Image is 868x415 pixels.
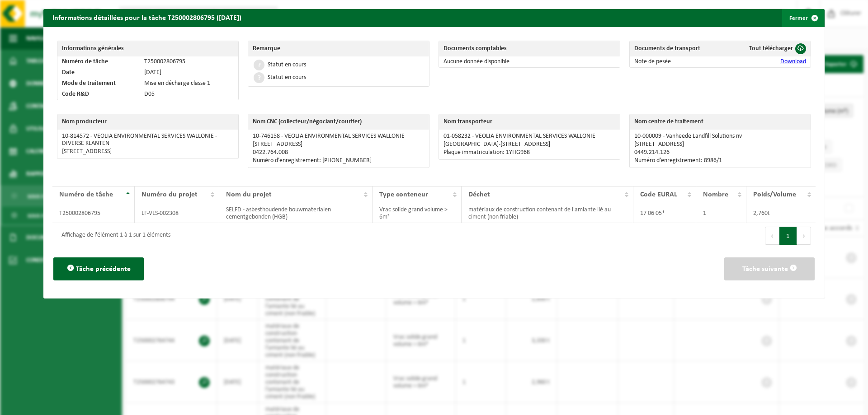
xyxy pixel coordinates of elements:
td: Mise en décharge classe 1 [140,78,238,89]
p: [GEOGRAPHIC_DATA]-[STREET_ADDRESS] [443,141,615,148]
p: 0422.764.008 [253,149,425,156]
p: [STREET_ADDRESS] [62,148,234,155]
span: Déchet [468,191,490,198]
td: Aucune donnée disponible [439,56,620,67]
td: Vrac solide grand volume > 6m³ [373,203,462,223]
td: Numéro de tâche [57,56,140,67]
span: Code EURAL [640,191,677,198]
span: Numéro de tâche [59,191,113,198]
span: Tâche suivante [742,266,788,273]
button: Previous [765,227,779,245]
td: T250002806795 [52,203,135,223]
th: Remarque [248,41,429,56]
button: Next [797,227,811,245]
p: [STREET_ADDRESS] [253,141,425,148]
div: Affichage de l'élément 1 à 1 sur 1 éléments [57,228,170,244]
button: 1 [779,227,797,245]
th: Nom producteur [57,114,238,130]
div: Statut en cours [268,62,306,68]
p: Numéro d’enregistrement: [PHONE_NUMBER] [253,157,425,164]
div: Statut en cours [268,75,306,81]
a: Download [780,58,806,65]
th: Documents de transport [630,41,726,56]
span: Nom du projet [226,191,272,198]
th: Nom CNC (collecteur/négociant/courtier) [248,114,429,130]
td: 17 06 05* [633,203,697,223]
th: Informations générales [57,41,238,56]
p: Numéro d’enregistrement: 8986/1 [634,157,806,164]
td: Mode de traitement [57,78,140,89]
td: 1 [696,203,746,223]
button: Tâche suivante [724,257,815,280]
span: Nombre [703,191,728,198]
p: Plaque immatriculation: 1YHG968 [443,149,615,156]
button: Fermer [782,9,824,27]
th: Nom transporteur [439,114,620,130]
span: Poids/Volume [753,191,796,198]
td: [DATE] [140,67,238,78]
td: D05 [140,89,238,100]
th: Documents comptables [439,41,620,56]
button: Tâche précédente [53,257,144,280]
h2: Informations détaillées pour la tâche T250002806795 ([DATE]) [43,9,250,26]
td: T250002806795 [140,56,238,67]
span: Type conteneur [379,191,428,198]
td: LF-VLS-002308 [135,203,219,223]
td: Code R&D [57,89,140,100]
p: 10-000009 - Vanheede Landfill Solutions nv [634,133,806,140]
p: 10-814572 - VEOLIA ENVIRONMENTAL SERVICES WALLONIE - DIVERSE KLANTEN [62,133,234,147]
td: SELFD - asbesthoudende bouwmaterialen cementgebonden (HGB) [219,203,373,223]
td: 2,760t [746,203,816,223]
span: Tout télécharger [749,45,793,52]
td: Date [57,67,140,78]
span: Tâche précédente [76,266,131,273]
th: Nom centre de traitement [630,114,811,130]
span: Numéro du projet [142,191,198,198]
p: 10-746158 - VEOLIA ENVIRONMENTAL SERVICES WALLONIE [253,133,425,140]
p: [STREET_ADDRESS] [634,141,806,148]
p: 01-058232 - VEOLIA ENVIRONMENTAL SERVICES WALLONIE [443,133,615,140]
td: matériaux de construction contenant de l'amiante lié au ciment (non friable) [462,203,633,223]
p: 0449.214.126 [634,149,806,156]
td: Note de pesée [630,56,726,67]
